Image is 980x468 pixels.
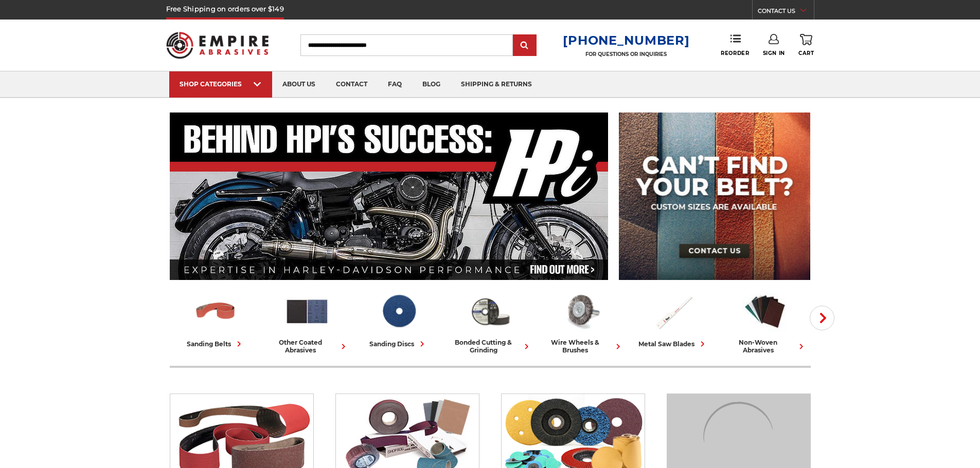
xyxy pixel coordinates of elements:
[651,289,696,333] img: Metal Saw Blades
[265,289,349,354] a: other coated abrasives
[378,71,412,98] a: faq
[376,289,421,333] img: Sanding Discs
[563,51,689,58] p: FOR QUESTIONS OR INQUIRIES
[540,339,623,354] div: wire wheels & brushes
[265,339,349,354] div: other coated abrasives
[810,306,834,330] button: Next
[451,71,542,98] a: shipping & returns
[193,289,238,333] img: Sanding Belts
[514,35,535,56] input: Submit
[284,289,330,333] img: Other Coated Abrasives
[170,113,609,280] img: Banner for an interview featuring Horsepower Inc who makes Harley performance upgrades featured o...
[742,289,788,333] img: Non-woven Abrasives
[180,80,262,88] div: SHOP CATEGORIES
[619,113,810,280] img: promo banner for custom belts.
[559,289,604,333] img: Wire Wheels & Brushes
[449,339,532,354] div: bonded cutting & grinding
[723,339,807,354] div: non-woven abrasives
[721,50,749,57] span: Reorder
[272,71,326,98] a: about us
[763,50,785,57] span: Sign In
[187,339,244,349] div: sanding belts
[721,34,749,56] a: Reorder
[357,289,440,349] a: sanding discs
[326,71,378,98] a: contact
[166,25,269,65] img: Empire Abrasives
[174,289,257,349] a: sanding belts
[449,289,532,354] a: bonded cutting & grinding
[638,339,708,349] div: metal saw blades
[369,339,427,349] div: sanding discs
[758,5,814,20] a: CONTACT US
[468,289,513,333] img: Bonded Cutting & Grinding
[540,289,623,354] a: wire wheels & brushes
[632,289,715,349] a: metal saw blades
[798,50,814,57] span: Cart
[723,289,807,354] a: non-woven abrasives
[412,71,451,98] a: blog
[798,34,814,57] a: Cart
[563,33,689,48] a: [PHONE_NUMBER]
